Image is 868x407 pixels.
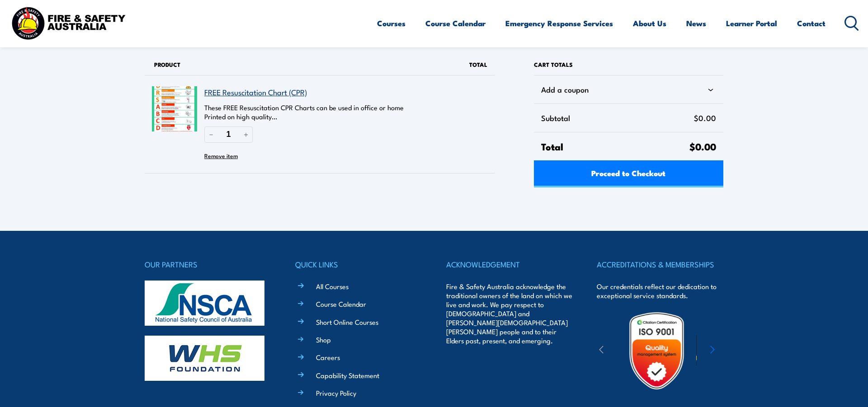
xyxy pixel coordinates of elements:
[696,335,775,366] img: ewpa-logo
[204,149,238,162] button: Remove FREE Resuscitation Chart (CPR) from cart
[316,335,331,344] a: Shop
[726,11,777,35] a: Learner Portal
[617,311,696,390] img: Untitled design (19)
[597,258,723,271] h4: ACCREDITATIONS & MEMBERSHIPS
[316,281,349,291] a: All Courses
[218,126,239,142] input: Quantity of FREE Resuscitation Chart (CPR) in your cart.
[152,86,197,131] img: FREE Resuscitation Chart - What are the 7 steps to CPR?
[633,11,666,35] a: About Us
[505,11,613,35] a: Emergency Response Services
[686,11,706,35] a: News
[541,111,694,125] span: Subtotal
[145,281,264,326] img: nsca-logo-footer
[145,258,271,271] h4: OUR PARTNERS
[316,388,356,398] a: Privacy Policy
[541,83,716,96] div: Add a coupon
[316,317,378,327] a: Short Online Courses
[295,258,422,271] h4: QUICK LINKS
[469,60,487,69] span: Total
[377,11,406,35] a: Courses
[204,103,442,121] p: These FREE Resuscitation CPR Charts can be used in office or home Printed on high quality…
[204,126,218,142] button: Reduce quantity of FREE Resuscitation Chart (CPR)
[316,299,366,309] a: Course Calendar
[145,336,264,381] img: whs-logo-footer
[534,160,723,187] a: Proceed to Checkout
[446,258,573,271] h4: ACKNOWLEDGEMENT
[541,140,689,153] span: Total
[694,111,716,125] span: $0.00
[204,86,307,98] a: FREE Resuscitation Chart (CPR)
[446,282,573,345] p: Fire & Safety Australia acknowledge the traditional owners of the land on which we live and work....
[534,54,723,75] h2: Cart totals
[316,370,379,380] a: Capability Statement
[425,11,486,35] a: Course Calendar
[239,126,253,142] button: Increase quantity of FREE Resuscitation Chart (CPR)
[316,352,340,362] a: Careers
[154,60,180,69] span: Product
[591,161,665,185] span: Proceed to Checkout
[797,11,826,35] a: Contact
[689,139,716,154] span: $0.00
[597,282,723,300] p: Our credentials reflect our dedication to exceptional service standards.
